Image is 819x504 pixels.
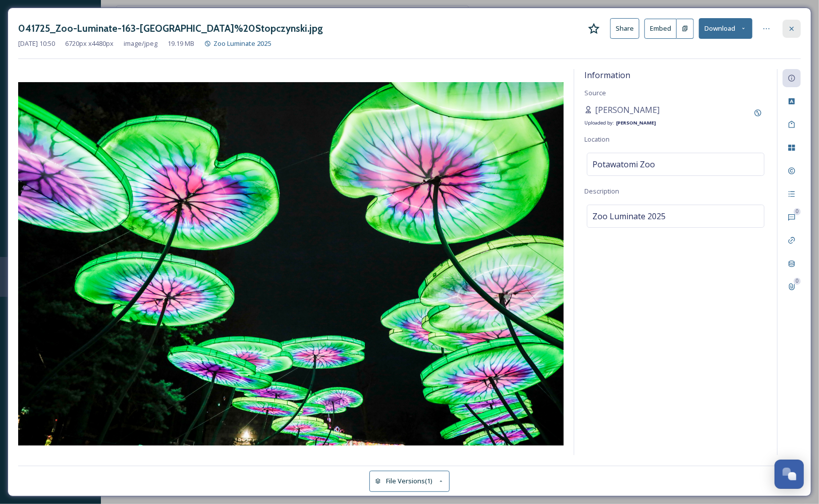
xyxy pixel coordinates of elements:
span: Uploaded by: [584,119,614,126]
span: 6720 px x 4480 px [65,39,114,48]
span: Description [584,186,619,196]
button: Download [699,18,752,39]
span: 19.19 MB [168,39,194,48]
span: image/jpeg [124,39,157,48]
div: 0 [794,278,801,285]
h3: 041725_Zoo-Luminate-163-[GEOGRAPHIC_DATA]%20Stopczynski.jpg [18,21,323,36]
button: Share [610,18,639,39]
span: [DATE] 10:50 [18,39,55,48]
span: Location [584,135,610,144]
div: 0 [794,208,801,215]
strong: [PERSON_NAME] [616,119,656,126]
button: Open Chat [775,460,804,489]
span: [PERSON_NAME] [595,104,660,116]
img: 041725_Zoo-Luminate-163-Jena%2520Stopczynski.jpg [18,82,564,446]
span: Zoo Luminate 2025 [213,39,271,48]
span: Potawatomi Zoo [592,158,655,170]
span: Zoo Luminate 2025 [592,210,666,222]
span: Information [584,70,630,81]
button: Embed [644,19,677,39]
button: File Versions(1) [369,471,450,491]
span: Source [584,88,606,97]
